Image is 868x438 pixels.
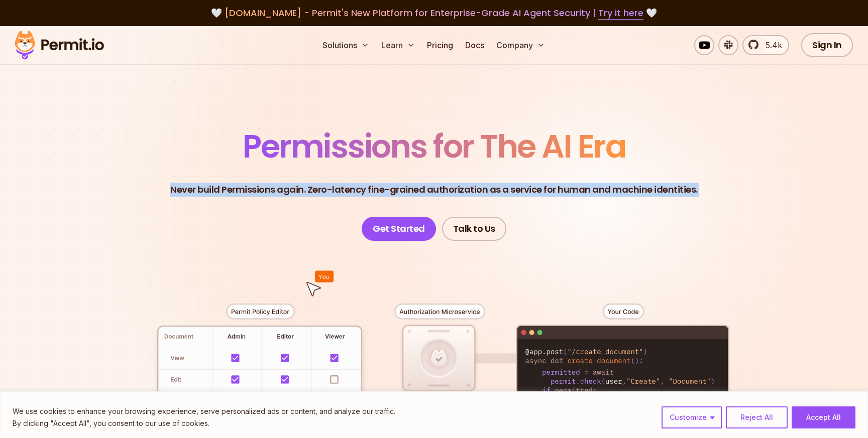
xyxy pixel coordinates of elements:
a: Docs [461,35,488,55]
p: We use cookies to enhance your browsing experience, serve personalized ads or content, and analyz... [13,405,395,417]
span: 5.4k [759,39,782,51]
button: Customize [662,406,722,428]
a: Talk to Us [442,217,506,241]
p: Never build Permissions again. Zero-latency fine-grained authorization as a service for human and... [170,183,698,197]
button: Company [492,35,549,55]
button: Learn [377,35,419,55]
img: Permit logo [10,28,108,62]
span: Permissions for The AI Era [243,124,625,169]
button: Accept All [792,406,855,428]
a: Try it here [598,7,643,20]
a: Get Started [362,217,436,241]
a: 5.4k [742,35,789,55]
a: Pricing [423,35,457,55]
span: [DOMAIN_NAME] - Permit's New Platform for Enterprise-Grade AI Agent Security | [225,7,643,19]
a: Sign In [801,33,853,57]
div: 🤍 🤍 [24,6,844,20]
button: Solutions [318,35,373,55]
button: Reject All [726,406,788,428]
p: By clicking "Accept All", you consent to our use of cookies. [13,417,395,429]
